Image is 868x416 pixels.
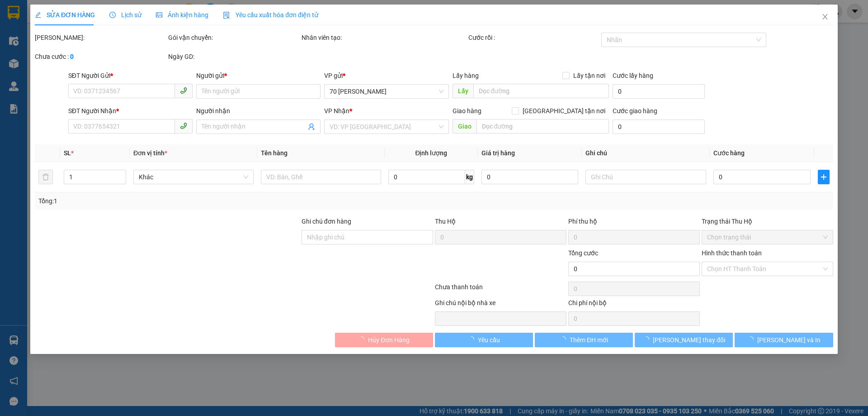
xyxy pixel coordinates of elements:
[468,33,600,43] div: Cước rồi :
[180,122,187,129] span: phone
[473,84,609,98] input: Dọc đường
[435,218,456,225] span: Thu Hộ
[435,333,533,347] button: Yêu cầu
[821,13,829,20] span: close
[568,216,700,230] div: Phí thu hộ
[582,144,710,162] th: Ghi chú
[635,333,733,347] button: [PERSON_NAME] thay đổi
[519,106,609,116] span: [GEOGRAPHIC_DATA] tận nơi
[818,173,829,181] span: plus
[368,335,410,345] span: Hủy Đơn Hàng
[735,333,833,347] button: [PERSON_NAME] và In
[35,33,166,43] div: [PERSON_NAME]:
[643,336,653,343] span: loading
[613,72,653,79] label: Cước lấy hàng
[702,249,762,257] label: Hình thức thanh toán
[156,11,208,19] span: Ảnh kiện hàng
[64,149,71,157] span: SL
[68,71,193,81] div: SĐT Người Gửi
[35,12,41,18] span: edit
[713,149,745,157] span: Cước hàng
[68,106,193,116] div: SĐT Người Nhận
[10,7,72,37] strong: CHUYỂN PHÁT NHANH HK BUSLINES
[6,38,77,67] span: SAPA, LÀO CAI ↔ [GEOGRAPHIC_DATA]
[560,336,570,343] span: loading
[568,298,700,311] div: Chi phí nội bộ
[133,149,167,157] span: Đơn vị tính
[707,230,828,244] span: Chọn trạng thái
[308,123,316,130] span: user-add
[476,119,609,134] input: Dọc đường
[38,196,335,206] div: Tổng: 1
[168,33,300,43] div: Gói vận chuyển:
[156,12,162,18] span: picture
[570,71,609,81] span: Lấy tận nơi
[812,5,838,30] button: Close
[70,53,74,60] b: 0
[613,120,705,134] input: Cước giao hàng
[818,170,830,184] button: plus
[747,336,757,343] span: loading
[223,11,318,19] span: Yêu cầu xuất hóa đơn điện tử
[757,335,821,345] span: [PERSON_NAME] và In
[9,53,77,67] span: ↔ [GEOGRAPHIC_DATA]
[139,170,248,184] span: Khác
[196,106,321,116] div: Người nhận
[653,335,725,345] span: [PERSON_NAME] thay đổi
[325,107,350,115] span: VP Nhận
[302,230,433,244] input: Ghi chú đơn hàng
[78,65,147,75] span: 70NHH1109250078
[6,46,77,67] span: ↔ [GEOGRAPHIC_DATA]
[302,218,351,225] label: Ghi chú đơn hàng
[453,84,473,98] span: Lấy
[453,107,481,115] span: Giao hàng
[478,335,500,345] span: Yêu cầu
[330,85,443,98] span: 70 Nguyễn Hữu Huân
[570,335,608,345] span: Thêm ĐH mới
[223,12,230,19] img: icon
[35,52,166,62] div: Chưa cước :
[261,149,288,157] span: Tên hàng
[38,170,53,184] button: delete
[358,336,368,343] span: loading
[435,298,566,311] div: Ghi chú nội bộ nhà xe
[702,216,833,226] div: Trạng thái Thu Hộ
[613,107,657,115] label: Cước giao hàng
[481,149,515,157] span: Giá trị hàng
[568,249,598,257] span: Tổng cước
[434,282,567,298] div: Chưa thanh toán
[325,71,449,81] div: VP gửi
[465,170,474,184] span: kg
[335,333,433,347] button: Hủy Đơn Hàng
[3,35,5,80] img: logo
[180,87,187,94] span: phone
[109,11,142,19] span: Lịch sử
[109,12,116,18] span: clock-circle
[415,149,448,157] span: Định lượng
[613,84,705,99] input: Cước lấy hàng
[168,52,300,62] div: Ngày GD:
[261,170,381,184] input: VD: Bàn, Ghế
[302,33,467,43] div: Nhân viên tạo:
[196,71,321,81] div: Người gửi
[468,336,478,343] span: loading
[35,11,95,19] span: SỬA ĐƠN HÀNG
[453,119,476,134] span: Giao
[535,333,633,347] button: Thêm ĐH mới
[453,72,479,79] span: Lấy hàng
[586,170,706,184] input: Ghi Chú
